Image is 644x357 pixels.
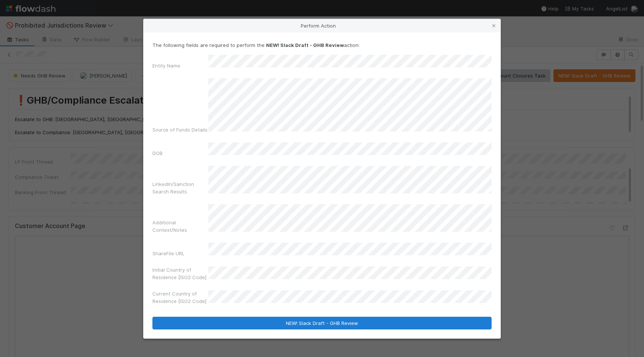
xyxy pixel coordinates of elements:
[266,42,344,48] strong: NEW! Slack Draft - GHB Review
[152,250,184,257] label: ShareFile URL
[152,290,208,305] label: Current Country of Residence [ISO2 Code]
[152,41,492,49] p: The following fields are required to perform the action:
[143,19,501,32] div: Perform Action
[152,126,208,133] label: Source of Funds Details
[152,149,162,157] label: DOB
[152,317,492,329] button: NEW! Slack Draft - GHB Review
[152,219,208,234] label: Additional Context/Notes
[152,180,208,195] label: LinkedIn/Sanction Search Results
[152,266,208,281] label: Initial Country of Residence [ISO2 Code]
[152,62,180,69] label: Entity Name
